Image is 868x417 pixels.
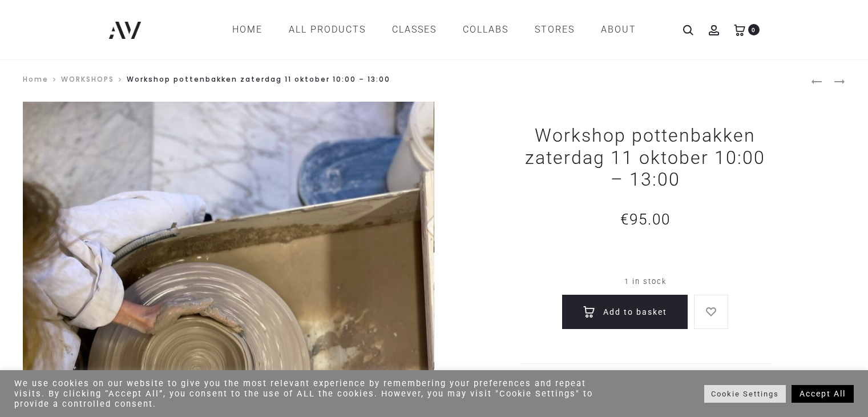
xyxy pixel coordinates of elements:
[520,268,772,295] p: 1 in stock
[23,74,49,84] a: Home
[748,24,760,35] span: 0
[232,20,263,39] a: Home
[463,20,508,39] a: COLLABS
[620,211,629,228] span: €
[23,71,811,90] nav: Workshop pottenbakken zaterdag 11 oktober 10:00 – 13:00
[535,20,575,39] a: STORES
[734,24,745,35] a: 0
[811,71,845,90] nav: Product navigation
[289,20,366,39] a: All products
[704,385,786,403] a: Cookie Settings
[520,125,772,190] h1: Workshop pottenbakken zaterdag 11 oktober 10:00 – 13:00
[392,20,437,39] a: CLASSES
[620,211,671,228] bdi: 95.00
[61,74,114,84] a: WORKSHOPS
[792,385,854,403] a: Accept All
[694,295,728,329] a: Add to wishlist
[562,295,688,329] button: Add to basket
[14,378,602,409] div: We use cookies on our website to give you the most relevant experience by remembering your prefer...
[601,20,636,39] a: ABOUT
